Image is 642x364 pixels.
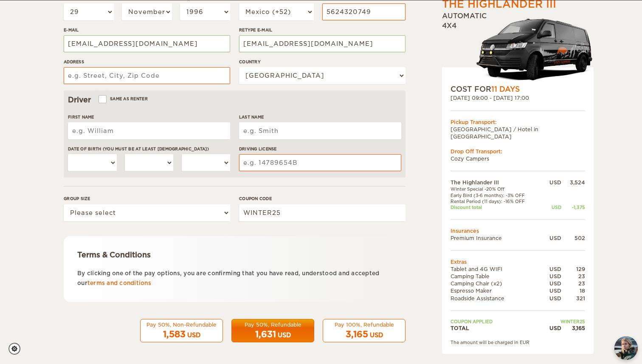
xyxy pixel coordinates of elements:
input: Same as renter [99,97,105,103]
label: Retype E-mail [239,27,405,33]
div: 502 [561,234,585,242]
div: USD [187,331,200,339]
a: terms and conditions [87,280,151,286]
div: 3,165 [561,324,585,332]
input: e.g. 14789654B [239,154,401,171]
td: Camping Table [451,273,541,280]
button: Pay 100%, Refundable 3,165 USD [323,319,405,343]
div: [DATE] 09:00 - [DATE] 17:00 [451,95,585,102]
label: Same as renter [99,95,148,103]
div: 321 [561,295,585,302]
td: Camping Chair (x2) [451,280,541,288]
span: 3,165 [346,329,368,339]
td: Coupon applied [451,319,541,324]
label: Date of birth (You must be at least [DEMOGRAPHIC_DATA]) [68,146,230,152]
label: First Name [68,114,230,120]
div: USD [541,205,561,211]
div: 3,524 [561,179,585,186]
td: Rental Period (11 days): -16% OFF [451,198,541,204]
div: USD [541,265,561,273]
label: Last Name [239,114,401,120]
span: 1,583 [163,329,186,339]
td: WINTER25 [541,319,585,324]
td: Discount total [451,205,541,211]
button: Pay 50%, Non-Refundable 1,583 USD [140,319,223,343]
label: Coupon code [239,195,405,202]
td: Extras [451,258,585,265]
div: USD [541,295,561,302]
button: chat-button [614,336,638,360]
div: Pickup Transport: [451,119,585,126]
td: TOTAL [451,324,541,332]
td: Early Bird (3-6 months): -3% OFF [451,192,541,198]
input: e.g. Smith [239,122,401,139]
div: USD [278,331,291,339]
div: USD [541,288,561,295]
img: Freyja at Cozy Campers [614,336,638,360]
input: e.g. William [68,122,230,139]
td: Premium Insurance [451,234,541,242]
td: Roadside Assistance [451,295,541,302]
span: 11 Days [491,85,520,93]
label: Country [239,59,405,65]
input: e.g. 1 234 567 890 [322,3,405,20]
div: 18 [561,288,585,295]
img: stor-langur-4.png [476,14,594,84]
div: USD [541,324,561,332]
div: 129 [561,265,585,273]
div: USD [541,234,561,242]
td: Espresso Maker [451,288,541,295]
div: Pay 100%, Refundable [328,321,400,328]
div: Pay 50%, Non-Refundable [146,321,217,328]
div: Drop Off Transport: [451,148,585,155]
input: e.g. Street, City, Zip Code [64,67,230,84]
input: e.g. example@example.com [239,35,405,52]
div: The amount will be charged in EUR [451,339,585,345]
td: The Highlander III [451,179,541,186]
label: Group size [64,195,230,202]
div: 23 [561,273,585,280]
a: Cookie settings [8,343,26,355]
label: Driving License [239,146,401,152]
td: Winter Special -20% Off [451,186,541,192]
td: [GEOGRAPHIC_DATA] / Hotel in [GEOGRAPHIC_DATA] [451,126,585,140]
div: Pay 50%, Refundable [237,321,309,328]
div: Automatic 4x4 [442,12,594,85]
label: Address [64,59,230,65]
p: By clicking one of the pay options, you are confirming that you have read, understood and accepte... [77,268,392,288]
div: USD [541,273,561,280]
label: E-mail [64,27,230,33]
div: Driver [68,95,401,105]
div: COST FOR [451,84,585,94]
div: 23 [561,280,585,288]
div: USD [370,331,383,339]
td: Cozy Campers [451,155,585,162]
input: e.g. example@example.com [64,35,230,52]
td: Insurances [451,227,585,234]
div: Terms & Conditions [77,250,392,260]
div: -1,375 [561,205,585,211]
div: USD [541,280,561,288]
span: 1,631 [255,329,276,339]
div: USD [541,179,561,186]
td: Tablet and 4G WIFI [451,265,541,273]
button: Pay 50%, Refundable 1,631 USD [231,319,314,343]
